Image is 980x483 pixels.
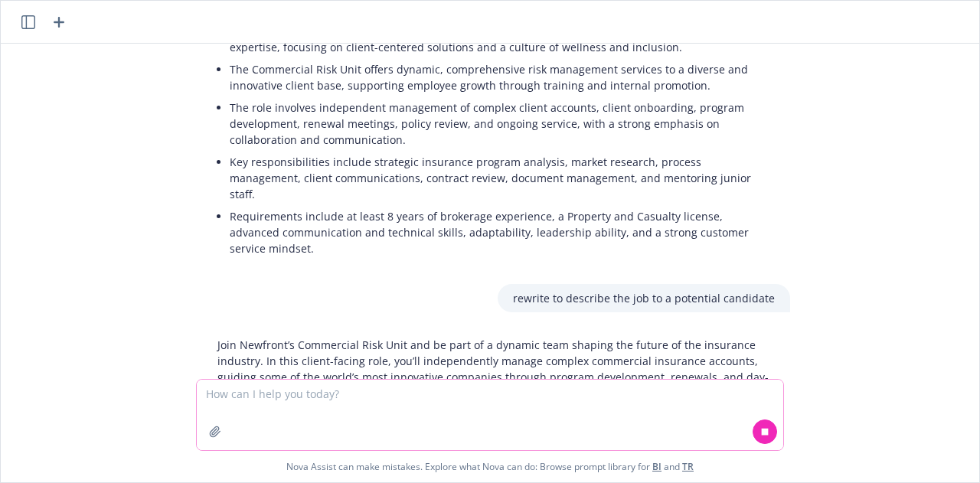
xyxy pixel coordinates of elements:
p: rewrite to describe the job to a potential candidate [513,290,775,306]
li: The Commercial Risk Unit offers dynamic, comprehensive risk management services to a diverse and ... [230,58,775,96]
a: TR [682,460,694,473]
a: BI [652,460,661,473]
li: Key responsibilities include strategic insurance program analysis, market research, process manag... [230,151,775,205]
li: Requirements include at least 8 years of brokerage experience, a Property and Casualty license, a... [230,205,775,259]
p: Join Newfront’s Commercial Risk Unit and be part of a dynamic team shaping the future of the insu... [217,337,775,433]
span: Nova Assist can make mistakes. Explore what Nova can do: Browse prompt library for and [286,451,694,482]
li: The role involves independent management of complex client accounts, client onboarding, program d... [230,96,775,151]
